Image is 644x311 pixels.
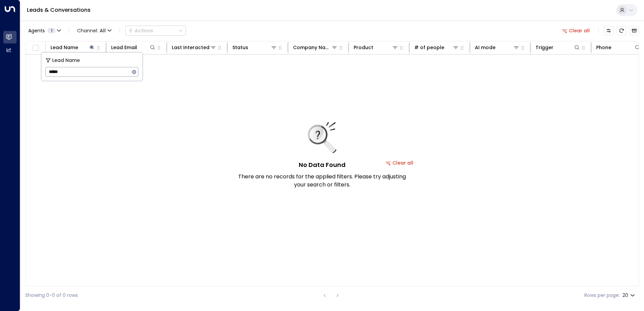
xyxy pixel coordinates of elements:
div: Button group with a nested menu [125,26,186,36]
h5: No Data Found [299,160,346,169]
span: All [100,28,106,33]
span: Lead Name [52,57,80,64]
div: Trigger [536,43,553,51]
div: Company Name [293,43,331,51]
div: Actions [128,28,153,34]
div: Lead Name [51,43,78,51]
a: Leads & Conversations [27,6,91,14]
div: Phone [596,43,641,51]
div: Product [354,43,373,51]
button: Archived Leads [630,26,639,35]
div: Company Name [293,43,338,51]
div: Last Interacted [172,43,217,51]
p: There are no records for the applied filters. Please try adjusting your search or filters. [238,173,406,189]
div: Product [354,43,398,51]
span: Channel: [74,26,114,35]
label: Rows per page: [584,292,620,299]
div: AI mode [475,43,495,51]
div: Phone [596,43,611,51]
span: Agents [28,28,45,33]
nav: pagination navigation [320,291,342,300]
span: Toggle select all [31,44,40,52]
button: Channel:All [74,26,114,35]
button: Clear all [559,26,593,35]
button: Agents1 [25,26,63,35]
span: Refresh [617,26,626,35]
button: Customize [604,26,613,35]
span: 1 [47,28,56,33]
div: Showing 0-0 of 0 rows [25,292,78,299]
div: Lead Email [111,43,137,51]
div: # of people [414,43,444,51]
div: Lead Email [111,43,156,51]
div: 20 [622,290,636,300]
div: Trigger [536,43,580,51]
div: Status [232,43,248,51]
button: Actions [125,26,186,36]
div: Last Interacted [172,43,210,51]
div: Lead Name [51,43,95,51]
div: AI mode [475,43,520,51]
div: # of people [414,43,459,51]
div: Status [232,43,277,51]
